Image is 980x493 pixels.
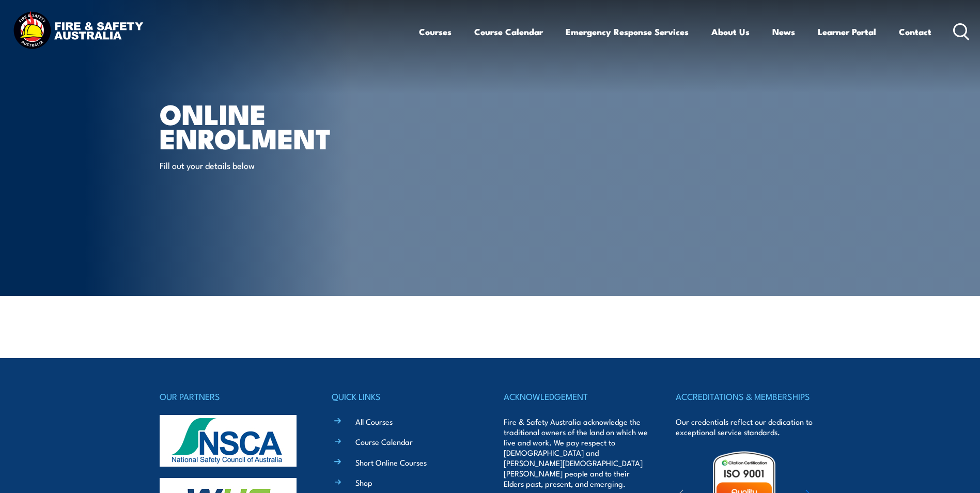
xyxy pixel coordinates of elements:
[160,159,348,171] p: Fill out your details below
[419,18,452,45] a: Courses
[899,18,931,45] a: Contact
[772,18,795,45] a: News
[332,389,476,404] h4: QUICK LINKS
[355,436,413,447] a: Course Calendar
[504,389,648,404] h4: ACKNOWLEDGEMENT
[160,101,415,149] h1: Online Enrolment
[711,18,750,45] a: About Us
[355,416,393,427] a: All Courses
[566,18,689,45] a: Emergency Response Services
[818,18,876,45] a: Learner Portal
[474,18,543,45] a: Course Calendar
[160,415,297,467] img: nsca-logo-footer
[355,457,427,468] a: Short Online Courses
[676,417,820,437] p: Our credentials reflect our dedication to exceptional service standards.
[160,389,304,404] h4: OUR PARTNERS
[504,417,648,489] p: Fire & Safety Australia acknowledge the traditional owners of the land on which we live and work....
[355,477,372,488] a: Shop
[676,389,820,404] h4: ACCREDITATIONS & MEMBERSHIPS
